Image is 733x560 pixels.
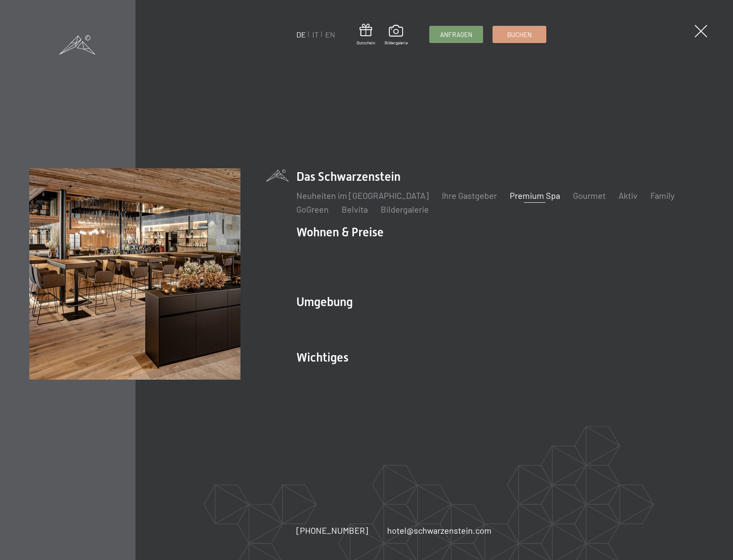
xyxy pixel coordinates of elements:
span: Bildergalerie [385,40,408,46]
a: Family [650,190,674,201]
a: Premium Spa [510,190,560,201]
a: IT [312,30,319,39]
span: Buchen [507,30,532,39]
span: Anfragen [440,30,472,39]
a: DE [296,30,306,39]
span: Gutschein [357,40,375,46]
span: [PHONE_NUMBER] [296,525,368,535]
a: Bildergalerie [385,25,408,46]
a: Anfragen [430,26,483,43]
a: Gutschein [357,24,375,46]
a: EN [325,30,335,39]
a: Neuheiten im [GEOGRAPHIC_DATA] [296,190,429,201]
img: Wellnesshotel Südtirol SCHWARZENSTEIN - Wellnessurlaub in den Alpen, Wandern und Wellness [29,168,240,380]
a: Gourmet [573,190,606,201]
a: [PHONE_NUMBER] [296,524,368,536]
a: Buchen [493,26,546,43]
a: Belvita [342,204,368,214]
a: hotel@schwarzenstein.com [387,524,492,536]
a: Aktiv [619,190,638,201]
a: Ihre Gastgeber [442,190,497,201]
a: Bildergalerie [381,204,429,214]
a: GoGreen [296,204,329,214]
